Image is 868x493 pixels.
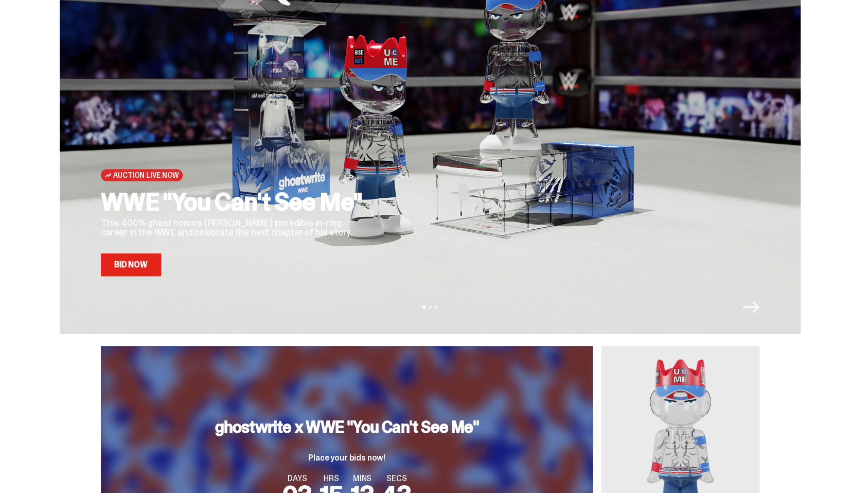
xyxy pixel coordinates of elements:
[320,474,343,483] span: HRS
[215,419,479,435] h3: ghostwrite x WWE "You Can't See Me"
[113,171,179,179] span: Auction Live Now
[429,305,432,309] button: View slide 2
[101,190,368,214] h2: WWE "You Can't See Me"
[101,218,368,237] p: This 400% ghost honors [PERSON_NAME] incredible in-ring career in the WWE and celebrate the next ...
[743,299,759,315] button: Next
[351,474,374,483] span: MINS
[382,474,411,483] span: SECS
[435,305,438,309] button: View slide 3
[101,253,161,276] a: Bid Now
[215,454,479,462] p: Place your bids now!
[422,305,426,309] button: View slide 1
[282,474,312,483] span: DAYS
